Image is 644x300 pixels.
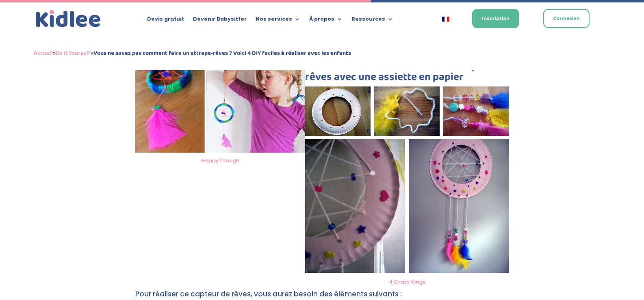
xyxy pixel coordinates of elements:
a: Connexion [543,9,590,28]
strong: Vous ne savez pas comment faire un attrape-rêves ? Voici 4 DIY faciles à réaliser avec les enfants [93,48,351,58]
img: tissage de l'assiette avec du fil et des décoration [305,139,405,273]
h3: DIY enfant : comment faire un attrape-rêves avec une assiette en papier [135,61,509,86]
a: Devis gratuit [147,16,184,25]
img: diy enfant : comment faire un attrape reves avec une assiette en papier [409,139,509,273]
a: Ressources [351,16,393,25]
img: Français [442,17,449,22]
a: 4 Crazy Kings [389,278,425,286]
a: Accueil [34,48,53,58]
a: Do It Yourself [56,48,91,58]
a: À propos [309,16,343,25]
a: Inscription [472,9,519,28]
a: Nos services [256,16,300,25]
a: HappyThough [201,157,239,164]
a: Devenir Babysitter [193,16,247,25]
a: Kidlee Logo [34,8,103,30]
img: fils décorés et finis [443,86,509,136]
span: » » [34,48,351,58]
img: fils avec décorations [374,86,440,136]
img: logo_kidlee_bleu [34,8,103,30]
img: assiette en papier percée au milieu et autour [305,86,371,136]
